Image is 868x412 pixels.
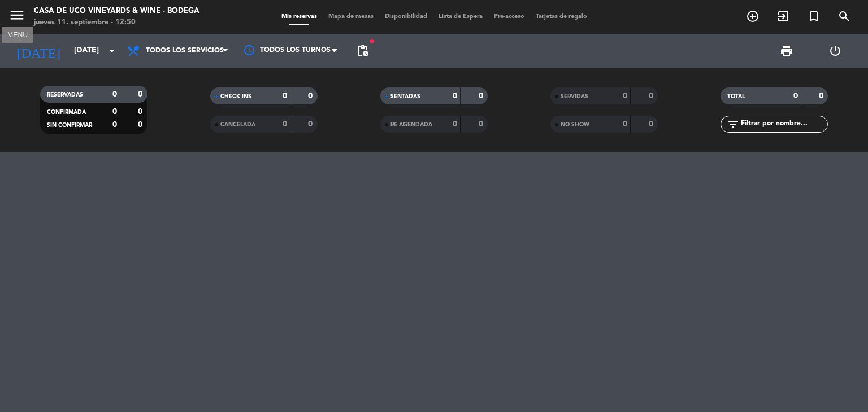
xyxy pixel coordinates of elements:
i: [DATE] [8,38,68,63]
strong: 0 [138,90,145,98]
input: Filtrar por nombre... [740,118,827,130]
span: Todos los servicios [146,47,224,55]
span: RESERVADAS [47,92,83,98]
strong: 0 [649,120,656,128]
div: Casa de Uco Vineyards & Wine - Bodega [34,6,199,17]
strong: 0 [138,121,145,129]
span: Mis reservas [276,14,323,20]
strong: 0 [453,120,457,128]
strong: 0 [308,120,315,128]
i: add_circle_outline [746,10,759,23]
strong: 0 [649,92,656,100]
span: Tarjetas de regalo [530,14,593,20]
span: Pre-acceso [488,14,530,20]
strong: 0 [283,92,287,100]
strong: 0 [453,92,457,100]
span: SENTADAS [390,94,420,99]
strong: 0 [623,120,627,128]
span: fiber_manual_record [368,38,375,45]
strong: 0 [479,92,485,100]
i: turned_in_not [807,10,821,23]
span: pending_actions [356,44,370,58]
div: LOG OUT [811,34,860,68]
span: CANCELADA [220,122,255,128]
strong: 0 [112,90,117,98]
span: Lista de Espera [433,14,488,20]
span: CHECK INS [220,94,251,99]
strong: 0 [793,92,798,100]
strong: 0 [308,92,315,100]
strong: 0 [479,120,485,128]
strong: 0 [112,108,117,116]
button: menu [8,7,25,28]
span: NO SHOW [561,122,589,128]
strong: 0 [819,92,826,100]
span: SERVIDAS [561,94,588,99]
span: print [780,44,793,58]
span: RE AGENDADA [390,122,432,128]
span: SIN CONFIRMAR [47,122,92,128]
i: filter_list [726,117,740,131]
i: menu [8,7,25,24]
strong: 0 [623,92,627,100]
strong: 0 [283,120,287,128]
i: exit_to_app [776,10,790,23]
div: MENU [2,29,33,40]
span: TOTAL [727,94,745,99]
i: arrow_drop_down [105,44,119,58]
span: Mapa de mesas [323,14,379,20]
strong: 0 [112,121,117,129]
i: power_settings_new [828,44,842,58]
strong: 0 [138,108,145,116]
span: CONFIRMADA [47,109,86,115]
span: Disponibilidad [379,14,433,20]
i: search [837,10,851,23]
div: jueves 11. septiembre - 12:50 [34,17,199,28]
